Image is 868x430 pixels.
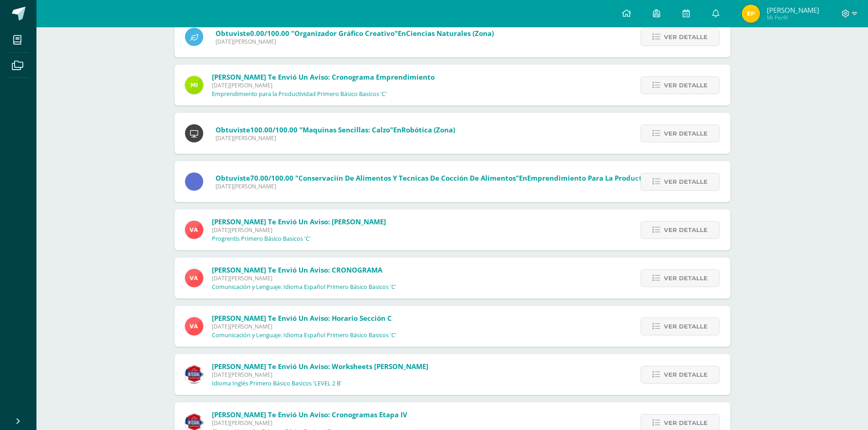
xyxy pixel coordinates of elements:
span: [DATE][PERSON_NAME] [212,371,428,379]
span: Ciencias Naturales (Zona) [406,29,494,38]
span: [DATE][PERSON_NAME] [216,182,692,190]
span: "conservaciín de alimentos y Tecnicas de cocción de alimentos" [295,173,519,182]
p: Progrentis Primero Básico Basicos 'C' [212,235,311,243]
span: [PERSON_NAME] te envió un aviso: cronograma Emprendimiento [212,72,435,81]
span: Robótica (Zona) [401,125,455,134]
p: Comunicación y Lenguaje: Idioma Español Primero Básico Basicos 'C' [212,332,396,339]
span: Emprendimiento para la Productividad (ZONA ) [527,173,692,182]
span: Ver detalle [664,29,708,46]
span: [DATE][PERSON_NAME] [216,134,455,142]
img: 7a80fdc5f59928efee5a6dcd101d4975.png [185,269,203,287]
span: Ver detalle [664,318,708,335]
span: Ver detalle [664,125,708,142]
span: [DATE][PERSON_NAME] [212,226,386,234]
span: Ver detalle [664,270,708,287]
img: 787040e7a78eb0fdcffd44337a306522.png [742,5,760,23]
span: [PERSON_NAME] te envió un aviso: CRONOGRAMA [212,265,382,274]
span: [DATE][PERSON_NAME] [212,274,396,282]
span: [DATE][PERSON_NAME] [216,38,494,46]
span: [PERSON_NAME] te envió un aviso: Horario sección C [212,314,392,323]
img: bfb8f92bb65f42a6063f25130b28eb48.png [185,365,203,384]
span: Obtuviste en [216,29,494,38]
img: 7a80fdc5f59928efee5a6dcd101d4975.png [185,317,203,335]
span: "Organizador gráfico creativo" [291,29,398,38]
span: 0.00/100.00 [250,29,289,38]
span: Ver detalle [664,366,708,383]
span: Mi Perfil [767,14,819,21]
img: 8f4af3fe6ec010f2c87a2f17fab5bf8c.png [185,76,203,94]
span: Ver detalle [664,173,708,190]
span: Obtuviste en [216,125,455,134]
img: 7a80fdc5f59928efee5a6dcd101d4975.png [185,221,203,239]
span: Obtuviste en [216,173,692,182]
p: Idioma Inglés Primero Básico Basicos 'LEVEL 2 B' [212,380,342,387]
span: [PERSON_NAME] te envió un aviso: [PERSON_NAME] [212,217,386,226]
p: Comunicación y Lenguaje: Idioma Español Primero Básico Basicos 'C' [212,283,396,291]
span: Ver detalle [664,77,708,94]
span: [PERSON_NAME] [767,5,819,15]
p: Emprendimiento para la Productividad Primero Básico Basicos 'C' [212,91,387,98]
span: [PERSON_NAME] te envió un aviso: Cronogramas Etapa IV [212,410,407,419]
span: "Maquinas sencillas: Calzo" [299,125,393,134]
span: Ver detalle [664,222,708,238]
span: 100.00/100.00 [250,125,298,134]
span: [DATE][PERSON_NAME] [212,323,396,330]
span: [DATE][PERSON_NAME] [212,419,407,427]
span: [DATE][PERSON_NAME] [212,81,435,89]
span: 70.00/100.00 [250,173,293,182]
span: [PERSON_NAME] te envió un aviso: worksheets [PERSON_NAME] [212,362,428,371]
